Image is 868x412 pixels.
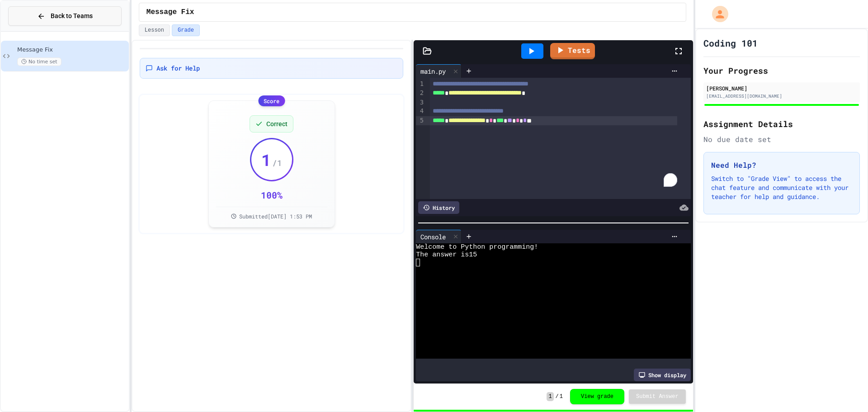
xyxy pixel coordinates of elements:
div: 1 [416,80,425,89]
div: 4 [416,107,425,116]
div: No due date set [703,134,860,145]
span: Correct [266,119,288,128]
div: Console [416,230,462,243]
h2: Your Progress [703,64,860,77]
button: View grade [570,389,624,404]
button: Lesson [139,24,170,36]
div: Score [258,95,285,106]
span: / 1 [272,156,282,169]
button: Grade [172,24,200,36]
div: History [418,201,459,214]
span: 1 [547,392,553,401]
span: Message Fix [17,46,127,54]
div: 3 [416,98,425,107]
div: [PERSON_NAME] [706,84,857,92]
h1: Coding 101 [703,37,758,49]
span: No time set [17,57,61,66]
div: 2 [416,89,425,98]
span: 1 [560,393,563,400]
h3: Need Help? [711,160,852,170]
div: To enrich screen reader interactions, please activate Accessibility in Grammarly extension settings [430,78,691,199]
span: Back to Teams [51,11,93,21]
div: main.py [416,66,450,76]
h2: Assignment Details [703,118,860,130]
div: 100 % [261,189,283,201]
div: Console [416,232,450,242]
div: 5 [416,116,425,125]
button: Submit Answer [629,389,686,404]
button: Back to Teams [8,6,122,26]
span: The answer is15 [416,251,477,259]
div: main.py [416,64,462,78]
p: Switch to "Grade View" to access the chat feature and communicate with your teacher for help and ... [711,174,852,201]
span: / [556,393,559,400]
div: [EMAIL_ADDRESS][DOMAIN_NAME] [706,93,857,99]
span: Welcome to Python programming! [416,243,538,251]
span: Ask for Help [156,64,200,73]
a: Tests [550,43,595,59]
span: Submitted [DATE] 1:53 PM [239,213,312,220]
div: Show display [634,369,691,381]
div: My Account [703,4,731,24]
span: Message Fix [146,7,194,18]
span: Submit Answer [636,393,679,400]
span: 1 [261,151,271,169]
